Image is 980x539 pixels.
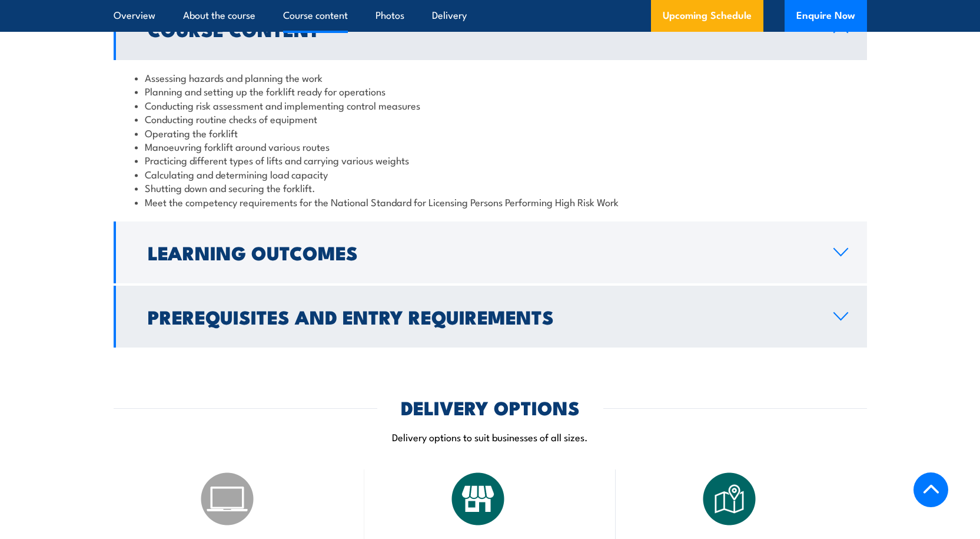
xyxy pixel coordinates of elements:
h2: Prerequisites and Entry Requirements [148,308,815,325]
li: Calculating and determining load capacity [135,167,846,181]
p: Delivery options to suit businesses of all sizes. [114,430,867,444]
li: Planning and setting up the forklift ready for operations [135,84,846,98]
li: Assessing hazards and planning the work [135,71,846,84]
li: Operating the forklift [135,126,846,140]
h2: DELIVERY OPTIONS [401,399,580,415]
a: Prerequisites and Entry Requirements [114,286,867,348]
h2: Learning Outcomes [148,244,815,260]
li: Shutting down and securing the forklift. [135,181,846,194]
li: Conducting routine checks of equipment [135,112,846,125]
h2: Course Content [148,21,815,37]
li: Manoeuvring forklift around various routes [135,140,846,153]
a: Learning Outcomes [114,221,867,283]
li: Conducting risk assessment and implementing control measures [135,98,846,112]
li: Meet the competency requirements for the National Standard for Licensing Persons Performing High ... [135,195,846,209]
li: Practicing different types of lifts and carrying various weights [135,153,846,167]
